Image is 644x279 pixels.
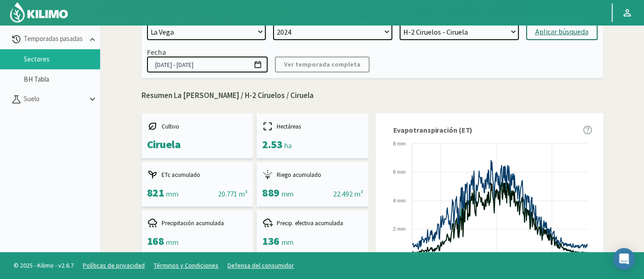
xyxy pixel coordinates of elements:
text: 2 mm [393,226,406,232]
div: Precip. efectiva acumulada [262,217,363,228]
span: 821 [147,186,164,200]
a: Políticas de privacidad [83,261,145,269]
span: Ciruela [147,137,181,151]
span: mm [281,189,294,198]
text: 6 mm [393,169,406,175]
span: ha [284,141,291,150]
kil-mini-card: report-summary-cards.ACCUMULATED_ETC [142,162,254,207]
div: 22.492 m³ [333,188,363,199]
span: © 2025 - Kilimo - v2.6.7 [9,261,78,270]
p: Temporadas pasadas [22,34,87,44]
button: Aplicar búsqueda [526,24,598,40]
span: 889 [262,186,279,200]
div: ETc acumulado [147,169,248,180]
text: 8 mm [393,141,406,146]
kil-mini-card: report-summary-cards.ACCUMULATED_EFFECTIVE_PRECIPITATION [257,210,369,255]
div: Riego acumulado [262,169,363,180]
a: BH Tabla [24,75,100,83]
div: 20.771 m³ [218,188,248,199]
span: 136 [262,234,279,248]
div: Precipitación acumulada [147,217,248,228]
div: Aplicar búsqueda [535,26,588,37]
span: 2.53 [262,137,282,151]
span: mm [166,189,178,198]
span: mm [166,238,178,247]
text: 4 mm [393,198,406,203]
div: Hectáreas [262,121,363,132]
div: Open Intercom Messenger [613,248,635,270]
img: Kilimo [9,1,69,23]
div: Cultivo [147,121,248,132]
div: Fecha [147,47,166,57]
p: Suelo [22,94,87,104]
p: Resumen La [PERSON_NAME] / H-2 Ciruelos / Ciruela [142,90,603,102]
kil-mini-card: report-summary-cards.HECTARES [257,114,369,158]
kil-mini-card: report-summary-cards.CROP [142,114,254,158]
a: Defensa del consumidor [228,261,294,269]
kil-mini-card: report-summary-cards.ACCUMULATED_PRECIPITATION [142,210,254,255]
span: mm [281,238,294,247]
span: 168 [147,234,164,248]
a: Términos y Condiciones [154,261,218,269]
kil-mini-card: report-summary-cards.ACCUMULATED_IRRIGATION [257,162,369,207]
a: Sectores [24,55,100,63]
span: Evapotranspiración (ET) [393,124,473,135]
input: dd/mm/yyyy - dd/mm/yyyy [147,57,268,72]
